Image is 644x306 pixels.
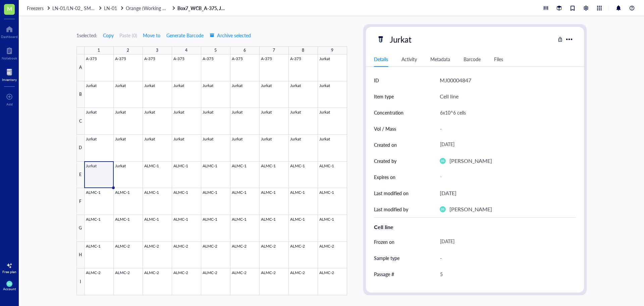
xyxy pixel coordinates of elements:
[437,283,573,297] div: -
[76,108,85,135] div: C
[76,54,85,81] div: A
[119,30,137,41] button: Paste (0)
[27,5,51,11] a: Freezers
[440,76,471,85] div: MJ00004847
[52,5,103,11] a: LN-01/LN-02_ SMALL/BIG STORAGE ROOM
[437,139,573,151] div: [DATE]
[52,5,147,11] span: LN-01/LN-02_ SMALL/BIG STORAGE ROOM
[437,171,573,183] div: -
[76,32,97,39] div: 1 selected:
[214,46,217,55] div: 5
[76,81,85,108] div: B
[464,55,481,63] div: Barcode
[3,287,16,291] div: Account
[374,173,395,181] div: Expires on
[273,46,275,55] div: 7
[374,238,394,246] div: Frozen on
[331,46,333,55] div: 9
[2,67,17,82] a: Inventory
[76,242,85,269] div: H
[374,141,397,148] div: Created on
[244,46,246,55] div: 6
[437,236,573,248] div: [DATE]
[449,157,492,165] div: [PERSON_NAME]
[374,254,399,262] div: Sample type
[7,4,12,13] span: M
[401,55,417,63] div: Activity
[374,189,409,197] div: Last modified on
[143,33,160,38] span: Move to
[2,78,17,82] div: Inventory
[449,205,492,214] div: [PERSON_NAME]
[374,223,576,231] div: Cell line
[156,46,158,55] div: 3
[76,268,85,295] div: I
[1,24,18,39] a: Dashboard
[374,77,379,84] div: ID
[209,30,251,41] button: Archive selected
[441,208,444,211] span: DG
[166,33,204,38] span: Generate Barcode
[126,5,170,11] span: Orange (Working CB)
[210,33,251,38] span: Archive selected
[2,45,17,60] a: Notebook
[437,122,573,136] div: -
[437,267,573,281] div: 5
[374,287,395,294] div: Patient ID
[76,215,85,242] div: G
[76,135,85,162] div: D
[437,251,573,265] div: -
[1,35,18,39] div: Dashboard
[127,46,129,55] div: 2
[374,55,388,63] div: Details
[374,125,396,132] div: Vol / Mass
[374,93,394,100] div: Item type
[441,160,444,162] span: DG
[302,46,304,55] div: 8
[430,55,450,63] div: Metadata
[6,102,13,106] div: Add
[98,46,100,55] div: 1
[2,270,16,274] div: Free plan
[166,30,204,41] button: Generate Barcode
[387,32,415,46] div: Jurkat
[27,5,44,11] span: Freezers
[374,270,394,278] div: Passage #
[2,56,17,60] div: Notebook
[374,109,404,116] div: Concentration
[104,5,117,11] span: LN-01
[494,55,503,63] div: Files
[437,105,573,120] div: 6x10^6 cells
[103,33,114,38] span: Copy
[143,30,161,41] button: Move to
[103,30,114,41] button: Copy
[374,206,408,213] div: Last modified by
[76,162,85,188] div: E
[8,282,11,285] span: DG
[185,46,187,55] div: 4
[177,5,228,11] a: Box7_WCB_A-375, Jurkat, ALMC-1, ALMC-2
[104,5,176,11] a: LN-01Orange (Working CB)
[374,157,396,165] div: Created by
[440,92,459,101] div: Cell line
[440,189,457,198] div: [DATE]
[76,188,85,215] div: F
